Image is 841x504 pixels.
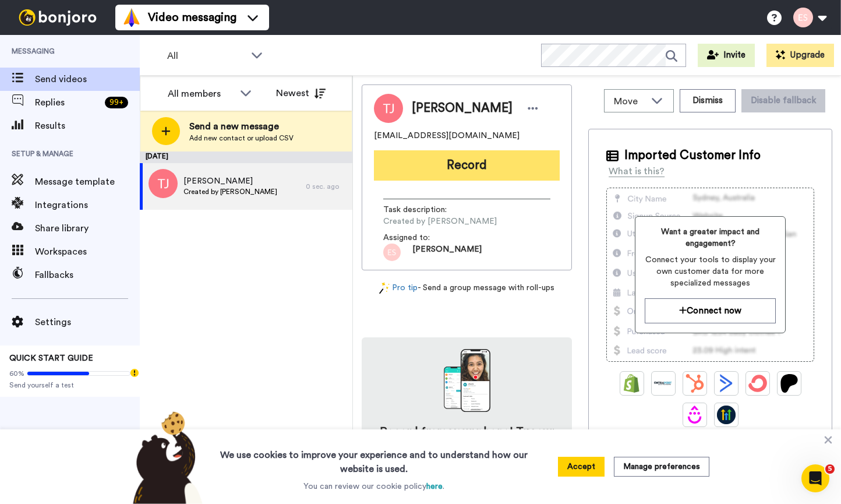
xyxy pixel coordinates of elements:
[623,374,641,393] img: Shopify
[35,221,140,235] span: Share library
[741,89,825,112] button: Disable fallback
[35,245,140,259] span: Workspaces
[383,232,465,244] span: Assigned to:
[9,380,130,390] span: Send yourself a test
[698,44,755,67] button: Invite
[105,97,128,108] div: 99 +
[167,49,245,63] span: All
[362,282,572,294] div: - Send a group message with roll-ups
[412,100,513,117] span: [PERSON_NAME]
[645,254,775,289] span: Connect your tools to display your own customer data for more specialized messages
[609,164,665,178] div: What is this?
[189,133,294,143] span: Add new contact or upload CSV
[614,94,645,108] span: Move
[558,457,605,477] button: Accept
[780,374,798,393] img: Patreon
[35,268,140,282] span: Fallbacks
[374,150,560,181] button: Record
[183,175,277,187] span: [PERSON_NAME]
[35,72,140,86] span: Send videos
[148,9,236,26] span: Video messaging
[614,457,709,477] button: Manage preferences
[122,411,209,504] img: bear-with-cookie.png
[717,374,736,393] img: ActiveCampaign
[183,187,277,196] span: Created by [PERSON_NAME]
[303,481,444,492] p: You can review our cookie policy .
[267,82,334,105] button: Newest
[825,464,835,474] span: 5
[306,182,347,191] div: 0 sec. ago
[645,298,775,323] button: Connect now
[379,282,418,294] a: Pro tip
[801,464,829,492] iframe: Intercom live chat
[444,349,490,412] img: download
[168,87,234,101] div: All members
[383,244,401,261] img: 99d46333-7e37-474d-9b1c-0ea629eb1775.png
[374,94,403,123] img: Image of Thamar Johnson
[140,151,352,163] div: [DATE]
[426,482,443,491] a: here
[645,226,775,249] span: Want a greater impact and engagement?
[383,204,465,216] span: Task description :
[766,44,834,67] button: Upgrade
[383,216,497,227] span: Created by [PERSON_NAME]
[9,354,93,362] span: QUICK START GUIDE
[35,198,140,212] span: Integrations
[379,282,390,294] img: magic-wand.svg
[14,9,101,26] img: bj-logo-header-white.svg
[685,406,704,424] img: Drip
[129,368,140,378] div: Tooltip anchor
[209,441,539,476] h3: We use cookies to improve your experience and to understand how our website is used.
[654,374,673,393] img: Ontraport
[9,369,24,378] span: 60%
[373,424,560,456] h4: Record from your phone! Try our app [DATE]
[149,169,178,198] img: avatar
[685,374,704,393] img: Hubspot
[412,244,482,261] span: [PERSON_NAME]
[35,315,140,329] span: Settings
[189,119,294,133] span: Send a new message
[717,406,736,424] img: GoHighLevel
[748,374,767,393] img: ConvertKit
[680,89,736,112] button: Dismiss
[35,119,140,133] span: Results
[122,8,141,27] img: vm-color.svg
[624,147,761,164] span: Imported Customer Info
[35,175,140,189] span: Message template
[374,130,520,142] span: [EMAIL_ADDRESS][DOMAIN_NAME]
[35,96,100,110] span: Replies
